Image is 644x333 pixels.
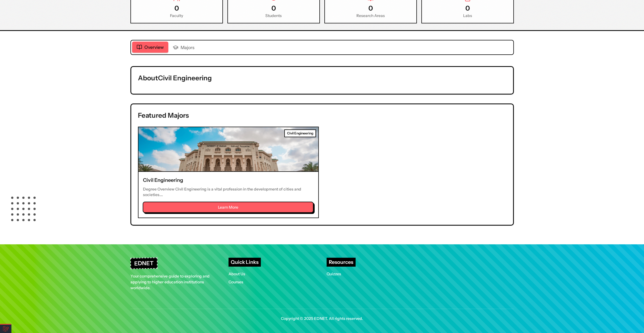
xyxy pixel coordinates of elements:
div: Research Areas [329,13,412,18]
a: Courses [229,279,243,284]
h4: Resources [327,258,356,267]
h3: EDNET [130,257,157,269]
h2: About Civil Engineering [138,74,506,83]
p: Your comprehensive guide to exploring and applying to higher education institutions worldwide. [130,273,220,291]
button: Learn More [143,202,314,213]
a: About Us [229,271,245,276]
span: Copyright © 2025 EDNET. All rights reserved. [281,316,363,322]
div: 0 [135,4,218,13]
h3: Civil Engineering [143,176,314,184]
div: Labs [426,13,509,18]
div: Faculty [135,13,218,18]
div: 0 [329,4,412,13]
p: Degree Overview Civil Engineering is a vital profession in the development of cities and societie... [143,186,314,197]
div: Students [232,13,315,18]
div: 0 [232,4,315,13]
span: Majors [181,44,195,51]
div: Civil Engineering [284,129,316,137]
h4: Quick Links [229,258,261,267]
span: Overview [144,44,164,50]
div: 0 [426,4,509,13]
a: Quizzes [327,271,341,276]
img: Civil Engineering [138,127,318,171]
h2: Featured Majors [138,111,506,120]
